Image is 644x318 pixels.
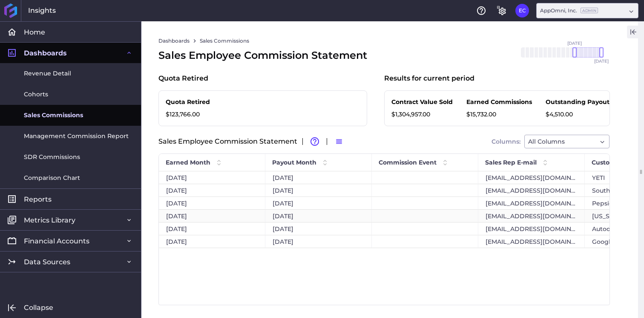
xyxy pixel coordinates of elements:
p: $15,732.00 [466,110,532,119]
p: $1,304,957.00 [391,110,453,119]
span: Data Sources [24,257,70,266]
span: Management Commission Report [24,132,129,141]
span: Reports [24,195,52,204]
p: Quota Retired [166,98,221,107]
div: [EMAIL_ADDRESS][DOMAIN_NAME] [478,184,585,197]
ins: Admin [581,8,598,13]
span: Cohorts [24,90,48,99]
p: Quota Retired [158,73,208,84]
div: [DATE] [159,184,265,197]
div: [DATE] [265,235,372,248]
div: AppOmni, Inc. [540,7,598,14]
div: [DATE] [265,184,372,197]
a: Dashboards [158,37,190,45]
div: [EMAIL_ADDRESS][DOMAIN_NAME] [478,197,585,209]
button: Help [474,4,488,17]
button: User Menu [515,4,529,17]
span: Dashboards [24,49,67,58]
div: [EMAIL_ADDRESS][DOMAIN_NAME] [478,171,585,184]
p: Contract Value Sold [391,98,453,107]
span: SDR Commissions [24,153,80,162]
div: Sales Employee Commission Statement [158,135,610,148]
span: Payout Month [272,159,316,166]
div: [DATE] [265,171,372,184]
span: Earned Month [166,159,210,166]
span: Revenue Detail [24,69,71,78]
div: [DATE] [159,197,265,209]
span: Sales Commissions [24,111,83,120]
div: [EMAIL_ADDRESS][DOMAIN_NAME] [478,235,585,248]
span: Metrics Library [24,216,75,225]
div: [DATE] [265,223,372,235]
div: [DATE] [265,197,372,209]
div: [DATE] [159,171,265,184]
span: [DATE] [567,41,582,46]
span: Commission Event [379,159,437,166]
div: [DATE] [265,210,372,222]
p: Outstanding Payout [546,98,609,107]
div: Dropdown select [536,3,638,18]
span: Collapse [24,303,53,312]
div: [EMAIL_ADDRESS][DOMAIN_NAME] [478,223,585,235]
div: Sales Employee Commission Statement [158,48,367,63]
span: All Columns [528,136,565,147]
span: [DATE] [594,59,609,64]
span: Home [24,28,45,37]
span: Financial Accounts [24,237,89,246]
a: Sales Commissions [200,37,249,45]
span: Comparison Chart [24,173,80,182]
span: Sales Rep E-mail [485,159,537,166]
p: $4,510.00 [546,110,609,119]
p: Earned Commissions [466,98,532,107]
div: Dropdown select [524,135,609,148]
p: $123,766.00 [166,110,221,119]
button: General Settings [495,4,509,17]
div: [DATE] [159,210,265,222]
p: Results for current period [384,73,474,84]
div: [DATE] [159,235,265,248]
span: Columns: [492,139,520,145]
div: [DATE] [159,223,265,235]
div: [EMAIL_ADDRESS][DOMAIN_NAME] [478,210,585,222]
span: Customer [592,159,622,166]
